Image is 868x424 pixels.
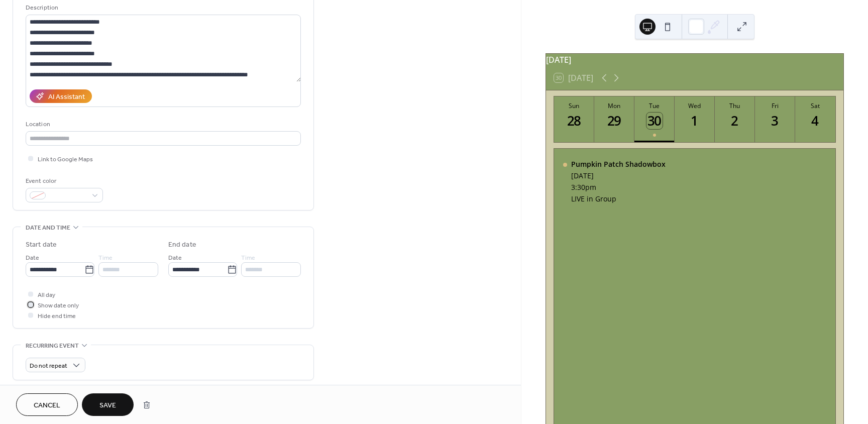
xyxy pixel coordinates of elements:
[798,101,832,110] div: Sat
[807,113,824,129] div: 4
[38,300,79,311] span: Show date only
[30,89,92,103] button: AI Assistant
[241,253,255,263] span: Time
[571,159,666,169] div: Pumpkin Patch Shadowbox
[678,101,712,110] div: Wed
[34,400,60,411] span: Cancel
[48,92,85,102] div: AI Assistant
[557,101,591,110] div: Sun
[795,96,835,142] button: Sat4
[606,113,623,129] div: 29
[38,154,93,165] span: Link to Google Maps
[26,176,101,186] div: Event color
[16,393,78,416] button: Cancel
[38,290,55,300] span: All day
[99,400,116,411] span: Save
[727,113,743,129] div: 2
[767,113,784,129] div: 3
[98,253,113,263] span: Time
[26,3,299,13] div: Description
[26,253,39,263] span: Date
[755,96,795,142] button: Fri3
[571,182,666,192] div: 3:30pm
[546,54,843,66] div: [DATE]
[687,113,703,129] div: 1
[571,194,666,203] div: LIVE in Group
[168,253,182,263] span: Date
[168,240,196,250] div: End date
[634,96,675,142] button: Tue30
[637,101,672,110] div: Tue
[594,96,634,142] button: Mon29
[38,311,76,322] span: Hide end time
[566,113,583,129] div: 28
[26,119,299,130] div: Location
[26,341,79,351] span: Recurring event
[758,101,792,110] div: Fri
[554,96,594,142] button: Sun28
[26,223,70,233] span: Date and time
[646,113,663,129] div: 30
[571,171,666,180] div: [DATE]
[30,360,67,372] span: Do not repeat
[26,240,57,250] div: Start date
[82,393,134,416] button: Save
[675,96,715,142] button: Wed1
[597,101,631,110] div: Mon
[718,101,752,110] div: Thu
[715,96,755,142] button: Thu2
